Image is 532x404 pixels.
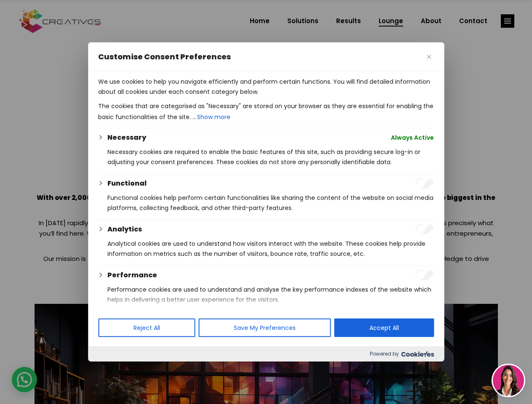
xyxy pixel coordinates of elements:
button: Save My Preferences [198,319,331,337]
p: Necessary cookies are required to enable the basic features of this site, such as providing secur... [107,147,434,167]
input: Enable Performance [415,270,434,280]
span: Always Active [391,133,434,143]
img: Close [427,55,431,59]
p: Functional cookies help perform certain functionalities like sharing the content of the website o... [107,193,434,213]
input: Enable Functional [415,178,434,189]
button: Reject All [98,319,195,337]
button: Analytics [107,224,142,234]
p: The cookies that are categorised as "Necessary" are stored on your browser as they are essential ... [98,101,434,123]
p: We use cookies to help you navigate efficiently and perform certain functions. You will find deta... [98,77,434,97]
p: Performance cookies are used to understand and analyse the key performance indexes of the website... [107,284,434,305]
button: Show more [196,111,231,123]
button: Accept All [334,319,434,337]
button: Necessary [107,133,146,143]
button: Performance [107,270,157,280]
img: Cookieyes logo [401,351,434,357]
div: Customise Consent Preferences [88,43,444,361]
span: Customise Consent Preferences [98,52,231,62]
p: Analytical cookies are used to understand how visitors interact with the website. These cookies h... [107,239,434,259]
button: Close [424,52,434,62]
img: agent [493,365,524,396]
button: Functional [107,178,147,189]
input: Enable Analytics [415,224,434,234]
div: Powered by [88,346,444,361]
